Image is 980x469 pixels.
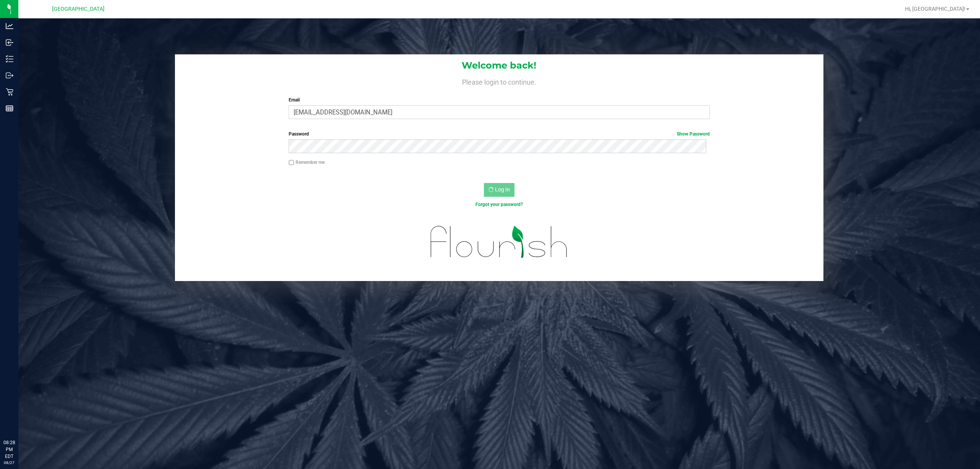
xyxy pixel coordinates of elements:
inline-svg: Analytics [6,22,13,30]
h1: Welcome back! [175,60,824,70]
inline-svg: Reports [6,105,13,112]
h4: Please login to continue. [175,77,824,86]
span: Hi, [GEOGRAPHIC_DATA]! [905,6,965,12]
inline-svg: Retail [6,88,13,96]
label: Remember me [289,159,325,166]
img: flourish_logo.svg [418,216,580,268]
a: Forgot your password? [475,202,523,207]
button: Log In [484,183,514,197]
inline-svg: Inventory [6,55,13,63]
a: Show Password [677,131,710,137]
span: Log In [495,186,510,193]
inline-svg: Outbound [6,72,13,79]
inline-svg: Inbound [6,39,13,46]
p: 08:28 PM EDT [3,439,15,460]
input: Remember me [289,160,294,165]
p: 08/27 [3,460,15,466]
label: Email [289,96,710,103]
span: Password [289,131,309,137]
span: [GEOGRAPHIC_DATA] [52,6,105,12]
